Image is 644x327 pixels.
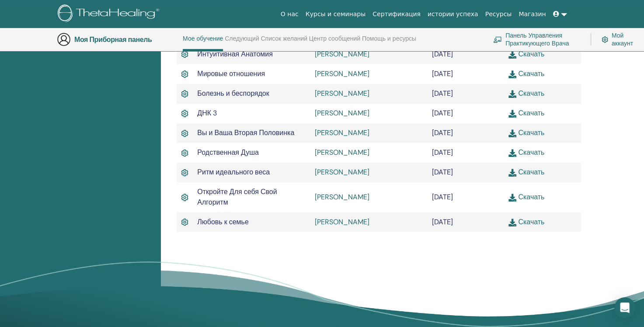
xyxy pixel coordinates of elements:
ya-tr-span: Вы и Ваша Вторая Половинка [197,128,294,137]
img: Активный Сертификат [181,148,188,158]
a: Скачать [508,89,544,98]
a: Следующий [225,35,259,49]
a: [PERSON_NAME] [314,89,369,98]
ya-tr-span: [DATE] [432,69,453,78]
ya-tr-span: Курсы и семинары [306,10,366,17]
ya-tr-span: Скачать [518,167,544,177]
ya-tr-span: [DATE] [432,192,453,202]
img: cog.svg [602,35,608,44]
ya-tr-span: Моя Приборная панель [74,35,152,44]
ya-tr-span: Мировые отношения [197,69,265,78]
ya-tr-span: Любовь к семье [197,217,249,226]
a: Скачать [508,69,544,78]
ya-tr-span: Скачать [518,49,544,59]
ya-tr-span: Интуитивная Анатомия [197,49,273,59]
ya-tr-span: Родственная Душа [197,148,259,157]
img: chalkboard-teacher.svg [493,36,502,43]
ya-tr-span: Скачать [518,217,544,226]
a: истории успеха [424,6,482,22]
ya-tr-span: Список желаний [261,35,307,42]
ya-tr-span: истории успеха [428,10,478,17]
a: Скачать [508,49,544,59]
a: Скачать [508,217,544,226]
a: Помощь и ресурсы [362,35,416,49]
ya-tr-span: Откройте Для себя Свой Алгоритм [197,187,277,207]
div: Откройте Интерком-Мессенджер [614,297,635,318]
a: Центр сообщений [309,35,360,49]
img: download.svg [508,90,516,98]
img: download.svg [508,110,516,118]
ya-tr-span: [DATE] [432,148,453,157]
ya-tr-span: Центр сообщений [309,35,360,42]
a: Магазин [515,6,549,22]
ya-tr-span: Мой аккаунт [612,31,633,47]
a: [PERSON_NAME] [314,217,369,226]
ya-tr-span: Скачать [518,69,544,78]
a: Скачать [508,192,544,202]
ya-tr-span: Скачать [518,108,544,118]
img: Активный Сертификат [181,128,188,139]
ya-tr-span: Скачать [518,128,544,137]
a: Скачать [508,128,544,137]
img: Активный Сертификат [181,88,188,99]
ya-tr-span: Скачать [518,192,544,202]
ya-tr-span: Помощь и ресурсы [362,35,416,42]
ya-tr-span: [DATE] [432,167,453,177]
img: Активный Сертификат [181,108,188,118]
img: Активный Сертификат [181,167,188,178]
a: О нас [277,6,302,22]
img: logo.png [58,4,162,24]
ya-tr-span: Магазин [519,10,546,17]
img: download.svg [508,70,516,78]
a: Скачать [508,167,544,177]
a: Список желаний [261,35,307,49]
a: [PERSON_NAME] [314,167,369,177]
a: Курсы и семинары [302,6,369,22]
a: Панель Управления Практикующего Врача [493,30,580,49]
ya-tr-span: Ритм идеального веса [197,167,270,177]
a: Мое обучение [183,35,223,51]
ya-tr-span: Панель Управления Практикующего Врача [505,31,580,47]
img: download.svg [508,219,516,226]
a: Мой аккаунт [602,30,633,49]
img: generic-user-icon.jpg [57,32,71,46]
a: [PERSON_NAME] [314,128,369,137]
a: [PERSON_NAME] [314,69,369,78]
a: [PERSON_NAME] [314,49,369,59]
ya-tr-span: О нас [281,10,299,17]
img: Активный Сертификат [181,49,188,59]
ya-tr-span: [DATE] [432,108,453,118]
ya-tr-span: Скачать [518,148,544,157]
img: download.svg [508,51,516,59]
ya-tr-span: Мое обучение [183,35,223,42]
ya-tr-span: Скачать [518,89,544,98]
ya-tr-span: Следующий [225,35,259,42]
ya-tr-span: ДНК 3 [197,108,217,118]
img: download.svg [508,169,516,177]
ya-tr-span: [DATE] [432,89,453,98]
a: Сертификация [369,6,424,22]
ya-tr-span: [DATE] [432,217,453,226]
a: Скачать [508,108,544,118]
img: Активный Сертификат [181,69,188,79]
ya-tr-span: [DATE] [432,49,453,59]
a: [PERSON_NAME] [314,148,369,157]
ya-tr-span: Ресурсы [485,10,512,17]
img: Активный Сертификат [181,192,188,202]
a: [PERSON_NAME] [314,192,369,202]
img: Активный Сертификат [181,217,188,227]
ya-tr-span: Болезнь и беспорядок [197,89,269,98]
a: [PERSON_NAME] [314,108,369,118]
ya-tr-span: [DATE] [432,128,453,137]
img: download.svg [508,194,516,202]
img: download.svg [508,149,516,157]
a: Ресурсы [482,6,515,22]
